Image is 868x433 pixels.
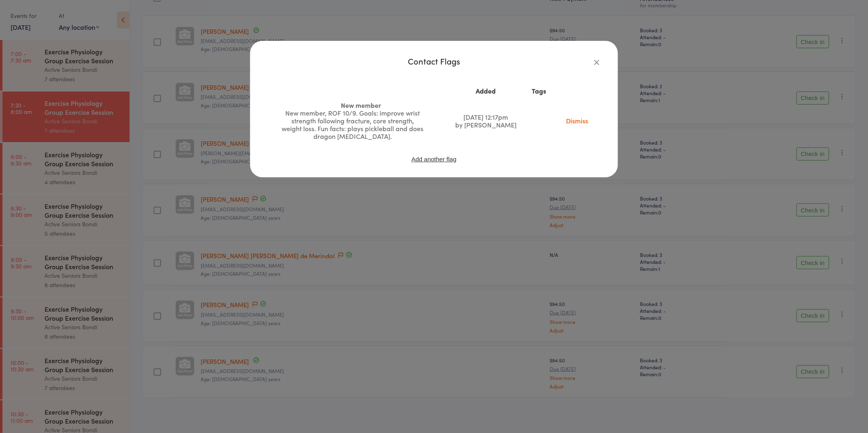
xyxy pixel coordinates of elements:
a: Dismiss this flag [560,116,594,125]
div: New member, ROF 10/9. Goals: improve wrist strength following fracture, core strength, weight los... [281,109,424,140]
span: New member [341,100,382,109]
th: Tags [526,84,553,98]
div: Contact Flags [266,57,602,65]
th: Added [446,84,526,98]
button: Add another flag [411,156,457,163]
td: [DATE] 12:17pm by [PERSON_NAME] [446,98,526,143]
